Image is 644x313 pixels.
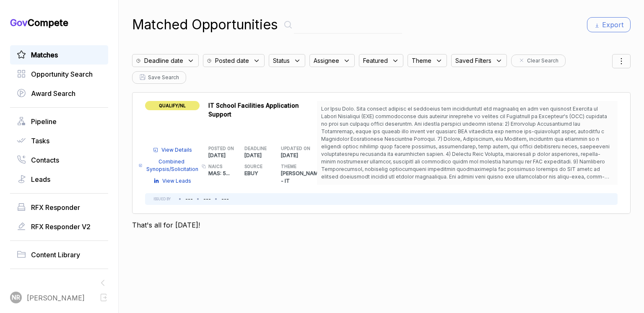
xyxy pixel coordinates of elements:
[321,106,610,187] span: Lor Ipsu Dolo. Sita consect adipisc el seddoeius tem incididuntutl etd magnaaliq en adm ven quisn...
[587,17,631,32] button: Export
[511,54,566,67] button: Clear Search
[314,56,339,65] span: Assignee
[17,69,101,79] a: Opportunity Search
[31,202,80,212] span: RFX Responder
[244,163,267,170] h5: SOURCE
[31,155,59,165] span: Contacts
[203,195,211,203] li: ---
[144,56,183,65] span: Deadline date
[10,17,108,28] h1: Compete
[145,158,199,173] span: Combined Synopsis/Solicitation
[208,145,231,152] h5: POSTED ON
[208,170,230,176] span: MAS: 5 ...
[31,222,91,232] span: RFX Responder V2
[31,174,50,184] span: Leads
[17,174,101,184] a: Leads
[132,15,278,35] h1: Matched Opportunities
[17,116,101,127] a: Pipeline
[363,56,388,65] span: Featured
[215,56,249,65] span: Posted date
[527,57,558,65] span: Clear Search
[153,197,171,202] h5: ISSUED BY
[31,88,75,98] span: Award Search
[221,195,229,203] li: ---
[244,152,281,159] p: [DATE]
[10,17,28,28] span: Gov
[244,145,267,152] h5: DEADLINE
[31,250,80,260] span: Content Library
[17,50,101,60] a: Matches
[132,220,631,230] p: That's all for [DATE]!
[31,69,93,79] span: Opportunity Search
[281,152,317,159] p: [DATE]
[139,158,199,173] a: Combined Synopsis/Solicitation
[31,116,57,127] span: Pipeline
[281,170,317,185] p: [PERSON_NAME] - IT
[281,163,304,170] h5: THEME
[31,136,49,146] span: Tasks
[145,101,200,110] span: QUALIFY/NL
[17,136,101,146] a: Tasks
[132,71,186,84] button: Save Search
[273,56,290,65] span: Status
[281,145,304,152] h5: UPDATED ON
[455,56,491,65] span: Saved Filters
[17,222,101,232] a: RFX Responder V2
[161,146,192,154] span: View Details
[17,202,101,212] a: RFX Responder
[17,155,101,165] a: Contacts
[244,170,281,177] p: EBUY
[208,152,245,159] p: [DATE]
[162,177,191,185] span: View Leads
[148,74,179,81] span: Save Search
[27,293,85,303] span: [PERSON_NAME]
[12,293,20,302] span: NR
[17,250,101,260] a: Content Library
[412,56,431,65] span: Theme
[208,102,299,118] span: IT School Facilities Application Support
[17,88,101,98] a: Award Search
[185,195,193,203] li: ---
[31,50,58,60] span: Matches
[208,163,231,170] h5: NAICS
